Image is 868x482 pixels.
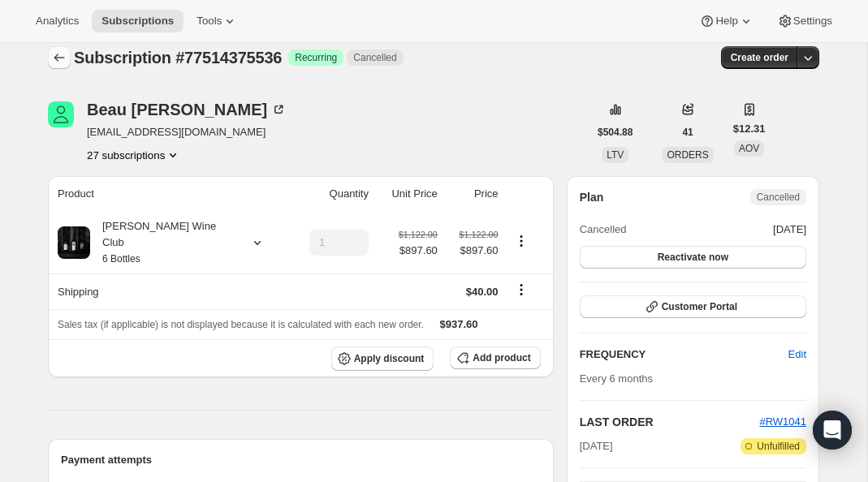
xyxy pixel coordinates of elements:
[196,15,222,28] span: Tools
[87,101,287,118] div: Beau [PERSON_NAME]
[87,147,181,163] button: Product actions
[187,10,248,32] button: Tools
[739,143,759,154] span: AOV
[580,438,613,454] span: [DATE]
[48,46,71,69] button: Subscriptions
[87,124,287,140] span: [EMAIL_ADDRESS][DOMAIN_NAME]
[788,346,806,363] span: Edit
[767,10,842,32] button: Settings
[721,46,798,69] button: Create order
[58,319,424,330] span: Sales tax (if applicable) is not displayed because it is calculated with each new order.
[92,10,184,32] button: Subscriptions
[588,121,642,144] button: $504.88
[793,15,832,28] span: Settings
[813,411,852,450] div: Open Intercom Messenger
[580,414,760,430] h2: LAST ORDER
[58,226,90,259] img: product img
[74,49,282,67] span: Subscription #77514375536
[580,189,604,205] h2: Plan
[598,126,633,139] span: $504.88
[580,295,806,318] button: Customer Portal
[440,318,478,330] span: $937.60
[508,232,534,250] button: Product actions
[101,15,174,28] span: Subscriptions
[295,51,337,64] span: Recurring
[287,176,374,212] th: Quantity
[757,440,800,453] span: Unfulfilled
[473,351,530,364] span: Add product
[759,414,806,430] button: #RW1041
[48,101,74,127] span: Beau Harris
[757,191,800,204] span: Cancelled
[773,222,806,238] span: [DATE]
[759,415,806,428] a: #RW1041
[689,10,763,32] button: Help
[61,452,541,468] h2: Payment attempts
[447,243,499,259] span: $897.60
[580,346,788,363] h2: FREQUENCY
[607,149,624,161] span: LTV
[580,372,653,385] span: Every 6 months
[672,121,702,144] button: 41
[399,243,438,259] span: $897.60
[459,230,498,239] small: $1,122.00
[48,273,287,309] th: Shipping
[682,126,693,139] span: 41
[658,251,728,264] span: Reactivate now
[662,300,737,313] span: Customer Portal
[466,286,499,298] span: $40.00
[26,10,89,32] button: Analytics
[102,253,140,265] small: 6 Bottles
[331,346,434,371] button: Apply discount
[48,176,287,212] th: Product
[715,15,737,28] span: Help
[508,281,534,299] button: Shipping actions
[353,51,396,64] span: Cancelled
[36,15,79,28] span: Analytics
[731,51,788,64] span: Create order
[580,222,627,238] span: Cancelled
[667,149,708,161] span: ORDERS
[354,352,425,365] span: Apply discount
[580,246,806,269] button: Reactivate now
[374,176,443,212] th: Unit Price
[450,346,540,369] button: Add product
[779,342,816,368] button: Edit
[399,230,438,239] small: $1,122.00
[443,176,503,212] th: Price
[733,121,766,137] span: $12.31
[90,218,236,267] div: [PERSON_NAME] Wine Club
